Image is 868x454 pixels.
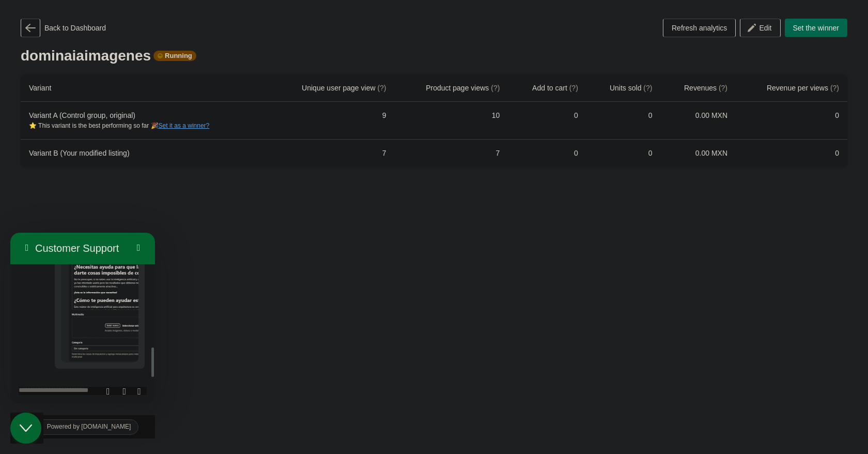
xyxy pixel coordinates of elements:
span: (?) [491,84,500,92]
td: 7 [395,139,508,167]
button: Refresh analytics [663,19,736,37]
td: 9 [268,102,394,139]
td: 0.00 MXN [660,102,736,139]
td: 0 [586,139,661,167]
span: Set the winner [793,24,840,32]
button: Set the winner [785,19,848,37]
td: 0 [508,139,586,167]
span: (?) [830,84,839,92]
div: Variant B (Your modified listing) [29,148,259,158]
span: Refresh analytics [672,24,727,32]
span: (?) [377,84,386,92]
span: (?) [643,84,652,92]
iframe: chat widget [10,413,43,444]
td: 0 [586,102,661,139]
td: 0 [508,102,586,139]
button: Edit [740,19,780,37]
td: 0.00 MXN [660,139,736,167]
span: Revenues [684,84,727,92]
div: Running [153,51,196,61]
iframe: chat widget [10,233,155,403]
span: Edit [759,24,771,32]
span: Unique user page view [302,84,386,92]
span: Add to cart [532,84,578,92]
div: Back to Dashboard [21,19,106,37]
td: 0 [736,139,847,167]
span: (?) [719,84,727,92]
div: dominaiaimagenes [21,48,847,64]
iframe: chat widget [10,415,155,438]
span: (?) [569,84,578,92]
td: 10 [395,102,508,139]
span: Product page views [426,84,500,92]
button: Set it as a winner? [159,122,210,129]
span: Units sold [610,84,652,92]
div: Variant A (Control group, original) [29,110,259,131]
th: Variant [21,74,268,102]
span: Revenue per views [767,84,839,92]
td: 7 [268,139,394,167]
div: ⭐ This variant is the best performing so far 🎉 [29,120,259,131]
td: 0 [736,102,847,139]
